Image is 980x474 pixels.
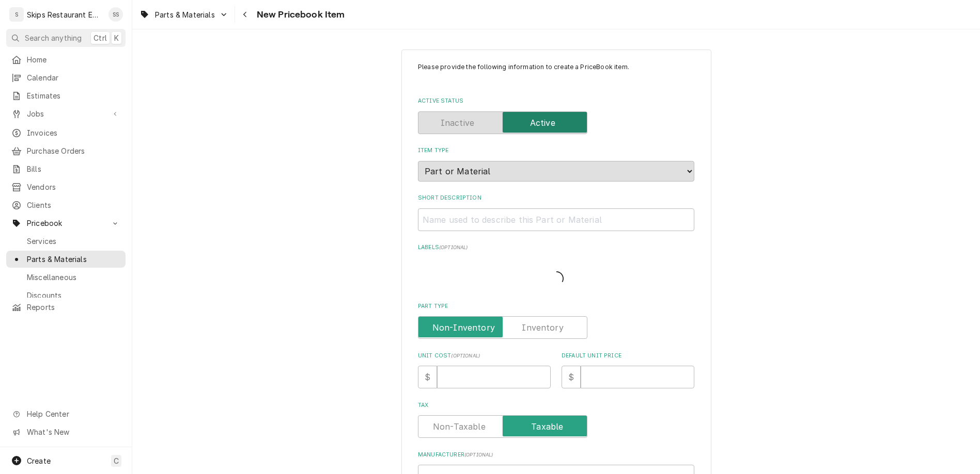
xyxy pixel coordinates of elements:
span: Purchase Orders [27,145,120,156]
a: Discounts [6,287,126,304]
a: Go to Parts & Materials [135,6,232,23]
button: Search anythingCtrlK [6,29,126,47]
div: Shan Skipper's Avatar [108,7,123,22]
label: Active Status [418,97,694,105]
label: Tax [418,401,694,410]
span: Reports [27,302,120,313]
div: Skips Restaurant Equipment [27,9,103,20]
span: Miscellaneous [27,272,120,283]
a: Invoices [6,124,126,141]
span: Search anything [25,32,82,43]
a: Vendors [6,178,126,195]
div: Unit Cost [418,352,551,388]
span: Bills [27,164,120,174]
div: Active [418,111,694,134]
a: Go to What's New [6,423,126,440]
div: S [9,7,24,22]
a: Services [6,233,126,250]
a: Parts & Materials [6,251,126,268]
span: Loading... [549,268,564,290]
span: Estimates [27,90,120,101]
span: K [114,32,119,43]
span: Calendar [27,72,120,83]
div: Labels [418,243,694,289]
div: Default Unit Price [562,352,694,388]
span: Clients [27,200,120,210]
a: Estimates [6,87,126,104]
div: Part Type [418,302,694,339]
span: Invoices [27,127,120,138]
span: Help Center [27,408,119,419]
span: Discounts [27,290,120,301]
span: New Pricebook Item [254,8,345,22]
span: C [114,455,119,466]
p: Please provide the following information to create a PriceBook item. [418,62,694,81]
a: Calendar [6,69,126,86]
a: Go to Pricebook [6,215,126,232]
span: Parts & Materials [27,254,120,265]
a: Go to Jobs [6,105,126,122]
div: Active Status [418,97,694,134]
span: ( optional ) [464,452,493,457]
button: Navigate back [237,6,254,23]
span: Parts & Materials [155,9,215,20]
span: Services [27,236,120,247]
div: $ [418,366,437,388]
span: Jobs [27,108,105,119]
a: Reports [6,299,126,316]
span: What's New [27,427,119,437]
label: Item Type [418,146,694,155]
div: Short Description [418,194,694,231]
span: Create [27,456,51,465]
input: Name used to describe this Part or Material [418,208,694,231]
label: Labels [418,243,694,252]
span: Ctrl [94,32,107,43]
span: Vendors [27,182,120,192]
label: Manufacturer [418,451,694,459]
label: Default Unit Price [562,352,694,360]
a: Go to Help Center [6,405,126,422]
a: Bills [6,160,126,177]
span: ( optional ) [439,244,468,250]
div: Tax [418,401,694,438]
div: SS [108,7,123,22]
label: Unit Cost [418,352,551,360]
a: Miscellaneous [6,269,126,286]
div: Item Type [418,146,694,181]
span: Pricebook [27,218,105,228]
label: Short Description [418,194,694,202]
a: Home [6,51,126,68]
a: Purchase Orders [6,142,126,159]
div: $ [562,366,581,388]
span: Home [27,54,120,65]
span: ( optional ) [451,353,480,358]
label: Part Type [418,302,694,310]
a: Clients [6,197,126,214]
